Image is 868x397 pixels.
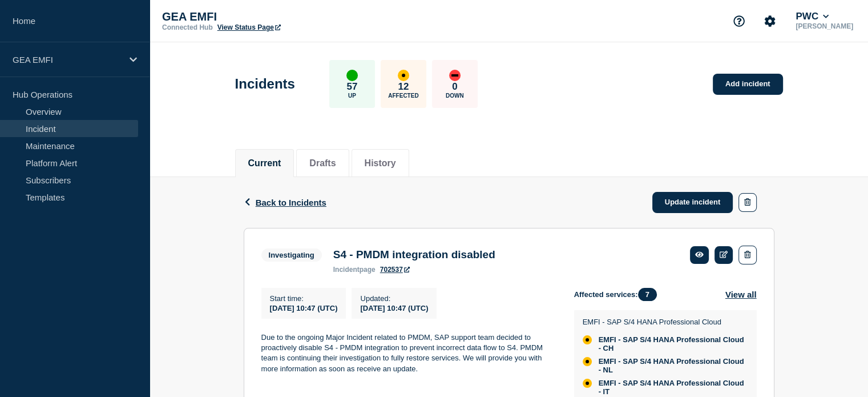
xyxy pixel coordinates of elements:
button: Account settings [758,9,782,33]
h1: Incidents [235,76,295,92]
p: Affected [388,93,418,99]
button: Current [248,158,281,169]
p: Start time : [270,294,338,303]
span: Investigating [261,248,322,262]
button: Back to Incidents [244,198,326,207]
span: incident [333,266,360,274]
div: affected [398,70,409,81]
p: Down [446,93,464,99]
button: Drafts [309,158,336,169]
button: History [365,158,396,169]
a: Add incident [713,74,783,95]
span: EMFI - SAP S/4 HANA Professional Cloud - IT [599,379,745,396]
p: [PERSON_NAME] [793,22,855,30]
p: Due to the ongoing Major Incident related to PMDM, SAP support team decided to proactively disabl... [261,332,556,375]
span: Back to Incidents [256,198,326,207]
button: Support [727,9,751,33]
p: 57 [346,81,357,93]
p: page [333,266,376,274]
span: Affected services: [574,288,663,301]
h3: S4 - PMDM integration disabled [333,248,495,261]
p: GEA EMFI [162,10,390,23]
span: EMFI - SAP S/4 HANA Professional Cloud - NL [599,357,745,374]
a: Update incident [652,192,733,213]
div: [DATE] 10:47 (UTC) [360,303,428,312]
p: 12 [398,81,409,93]
div: affected [583,357,592,366]
p: EMFI - SAP S/4 HANA Professional Cloud [583,318,745,326]
p: 0 [452,81,457,93]
button: PWC [793,11,831,22]
p: Up [348,93,356,99]
div: affected [583,335,592,344]
a: View Status Page [217,23,281,31]
p: Updated : [360,294,428,303]
span: [DATE] 10:47 (UTC) [270,304,338,312]
p: Connected Hub [162,23,213,31]
a: 702537 [380,266,410,274]
span: EMFI - SAP S/4 HANA Professional Cloud - CH [599,335,745,352]
p: GEA EMFI [13,55,122,65]
span: 7 [638,288,657,301]
div: up [346,70,358,81]
button: View all [725,288,757,301]
div: down [449,70,461,81]
div: affected [583,379,592,388]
